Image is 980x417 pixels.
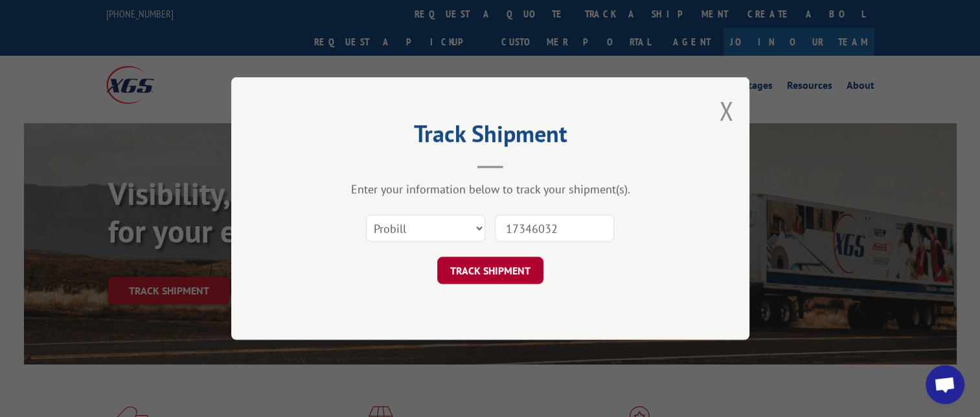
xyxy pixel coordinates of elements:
div: Enter your information below to track your shipment(s). [296,182,685,197]
a: Open chat [926,365,964,404]
h2: Track Shipment [296,125,685,149]
input: Number(s) [495,215,614,242]
button: TRACK SHIPMENT [437,257,543,284]
button: Close modal [719,93,733,128]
